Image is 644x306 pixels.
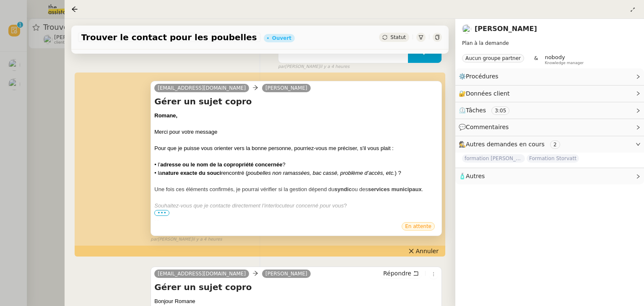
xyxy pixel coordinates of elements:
strong: syndic [335,186,352,192]
span: Statut [390,34,406,40]
span: Annuler [416,247,439,255]
span: 🔐 [459,89,513,99]
div: 🧴Autres [455,168,644,184]
h4: Gérer un sujet copro [154,96,438,107]
small: [PERSON_NAME] [278,63,349,70]
nz-tag: 2 [550,140,560,149]
span: 🧴 [459,173,485,179]
strong: adresse ou le nom de la copropriété concernée [160,161,282,168]
span: [EMAIL_ADDRESS][DOMAIN_NAME] [158,85,246,91]
div: Merci, [154,218,438,226]
div: Bonjour Romane [154,297,438,306]
strong: services municipaux [368,186,422,192]
span: Autres demandes en cours [466,141,545,148]
span: Trouver le contact pour les poubelles [81,33,257,41]
span: 🕵️ [459,141,563,148]
a: [PERSON_NAME] [262,270,311,277]
strong: Romane, [154,112,177,119]
div: 💬Commentaires [455,119,644,135]
span: par [278,63,285,70]
div: ⚙️Procédures [455,68,644,85]
small: [PERSON_NAME] [151,236,222,243]
span: nobody [545,54,565,60]
button: Répondre [380,269,422,278]
span: ⚙️ [459,72,502,81]
app-user-label: Knowledge manager [545,54,584,65]
span: Autres [466,173,485,179]
span: Commentaires [466,124,509,130]
div: Une fois ces éléments confirmés, je pourrai vérifier si la gestion dépend du ou des . [154,185,438,194]
div: 🔐Données client [455,86,644,102]
strong: nature exacte du souci [162,170,221,176]
img: users%2FyQfMwtYgTqhRP2YHWHmG2s2LYaD3%2Favatar%2Fprofile-pic.png [462,24,471,34]
em: Souhaitez-vous que je contacte directement l’interlocuteur concerné pour vous [154,202,344,209]
div: 🕵️Autres demandes en cours 2 [455,136,644,153]
span: ⏲️ [459,107,517,114]
div: Ouvert [272,36,291,41]
span: Données client [466,90,510,97]
span: Formation Storvatt [527,154,579,163]
div: • l’ ? [154,161,438,169]
span: formation [PERSON_NAME] [462,154,525,163]
nz-tag: Aucun groupe partner [462,54,524,62]
a: [PERSON_NAME] [262,84,311,92]
span: Procédures [466,73,499,80]
span: Tâches [466,107,486,114]
span: par [151,236,158,243]
a: [PERSON_NAME] [475,25,537,33]
span: Répondre [383,269,411,277]
button: Annuler [405,246,442,256]
div: • la rencontré ( ) ? [154,169,438,177]
span: Plan à la demande [462,40,509,46]
span: En attente [405,223,431,229]
span: 💬 [459,124,512,130]
span: [EMAIL_ADDRESS][DOMAIN_NAME] [158,271,246,277]
span: il y a 4 heures [192,236,222,243]
div: Pour que je puisse vous orienter vers la bonne personne, pourriez-vous me préciser, s'il vous pla... [154,144,438,153]
h4: Gérer un sujet copro [154,281,438,293]
span: il y a 4 heures [320,63,350,70]
nz-tag: 3:05 [491,106,509,115]
div: ⏲️Tâches 3:05 [455,102,644,119]
div: ? [154,202,438,210]
div: Merci pour votre message [154,128,438,136]
span: ••• [154,210,169,216]
span: & [534,54,538,65]
em: poubelles non ramassées, bac cassé, problème d’accès, etc. [247,170,395,176]
span: Knowledge manager [545,61,584,65]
